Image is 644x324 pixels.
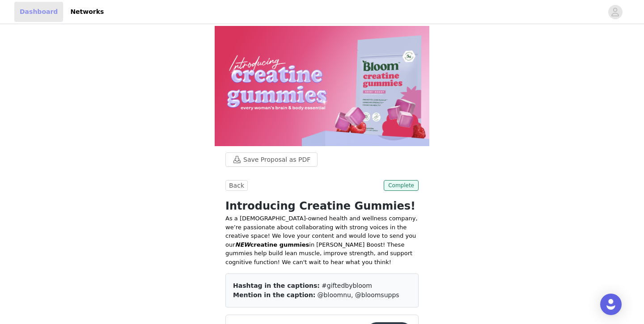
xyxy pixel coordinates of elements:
[225,214,419,266] p: As a [DEMOGRAPHIC_DATA]-owned health and wellness company, we’re passionate about collaborating w...
[225,152,318,167] button: Save Proposal as PDF
[322,282,372,289] span: #giftedbybloom
[318,291,399,299] span: @bloomnu, @bloomsupps
[225,198,419,214] h1: Introducing Creatine Gummies!
[225,180,248,191] button: Back
[611,5,619,19] div: avatar
[233,291,315,299] span: Mention in the caption:
[233,282,320,289] span: Hashtag in the captions:
[215,26,429,146] img: campaign image
[65,2,109,22] a: Networks
[384,180,419,191] span: Complete
[235,241,309,248] strong: creatine gummies
[235,241,250,248] em: NEW
[14,2,63,22] a: Dashboard
[600,294,622,315] div: Open Intercom Messenger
